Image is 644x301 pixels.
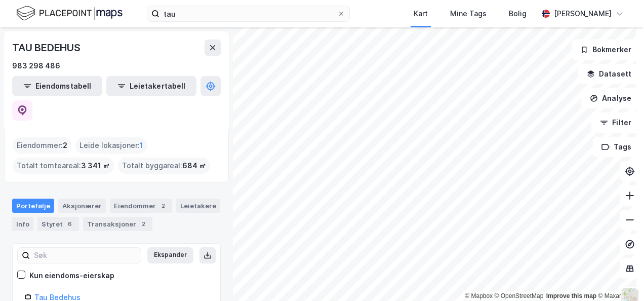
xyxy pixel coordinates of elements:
[118,158,210,174] div: Totalt byggareal :
[140,139,143,152] span: 1
[106,76,196,96] button: Leietakertabell
[138,219,148,229] div: 2
[591,112,640,133] button: Filter
[465,292,493,299] a: Mapbox
[12,199,54,213] div: Portefølje
[159,6,337,21] input: Søk på adresse, matrikkel, gårdeiere, leietakere eller personer
[581,88,640,108] button: Analyse
[578,64,640,84] button: Datasett
[495,292,544,299] a: OpenStreetMap
[30,248,141,263] input: Søk
[63,139,67,152] span: 2
[37,217,79,231] div: Styret
[12,40,83,56] div: TAU BEDEHUS
[12,76,102,96] button: Eiendomstabell
[593,252,644,301] div: Kontrollprogram for chat
[12,60,60,72] div: 983 298 486
[546,292,596,299] a: Improve this map
[29,270,114,282] div: Kun eiendoms-eierskap
[593,137,640,157] button: Tags
[13,158,114,174] div: Totalt tomteareal :
[65,219,75,229] div: 6
[110,199,172,213] div: Eiendommer
[554,8,612,20] div: [PERSON_NAME]
[176,199,220,213] div: Leietakere
[593,252,644,301] iframe: Chat Widget
[450,8,487,20] div: Mine Tags
[147,247,193,264] button: Ekspander
[12,217,33,231] div: Info
[13,137,71,154] div: Eiendommer :
[81,160,110,172] span: 3 341 ㎡
[572,40,640,60] button: Bokmerker
[158,201,168,211] div: 2
[58,199,106,213] div: Aksjonærer
[182,160,206,172] span: 684 ㎡
[414,8,428,20] div: Kart
[16,5,123,22] img: logo.f888ab2527a4732fd821a326f86c7f29.svg
[75,137,147,154] div: Leide lokasjoner :
[509,8,527,20] div: Bolig
[83,217,152,231] div: Transaksjoner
